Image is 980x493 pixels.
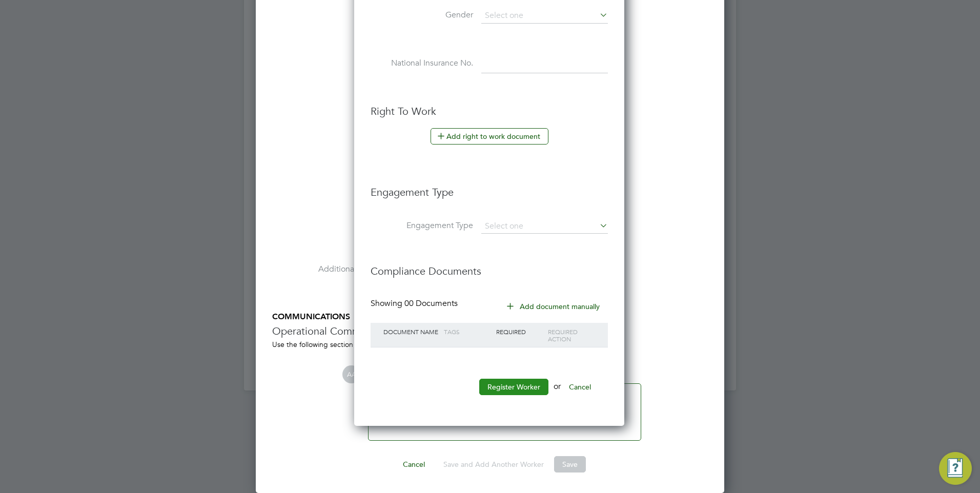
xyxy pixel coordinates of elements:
input: Select one [481,219,608,234]
h3: Engagement Type [371,175,608,199]
label: National Insurance No. [371,58,473,69]
div: Required Action [545,323,598,347]
div: Tags [441,323,494,340]
label: Additional H&S [272,264,375,275]
h3: Operational Communications [272,324,708,338]
span: 00 Documents [404,298,458,309]
button: Engage Resource Center [939,452,972,485]
label: Gender [371,10,473,20]
input: Select one [481,8,608,24]
h3: Compliance Documents [371,254,608,278]
span: AA [342,365,360,383]
div: Use the following section to share any operational communications between Supply Chain participants. [272,340,708,349]
button: Save and Add Another Worker [435,456,552,473]
li: or [371,379,608,405]
h3: Right To Work [371,105,608,118]
button: Register Worker [479,379,548,395]
h5: COMMUNICATIONS [272,312,708,322]
button: Cancel [395,456,433,473]
button: Add right to work document [431,128,548,145]
label: Engagement Type [371,220,473,231]
button: Add document manually [500,298,608,315]
div: Showing [371,298,460,309]
label: Tools [272,213,375,224]
div: Required [494,323,546,340]
div: Document Name [381,323,441,340]
button: Save [554,456,586,473]
button: Cancel [561,379,599,395]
